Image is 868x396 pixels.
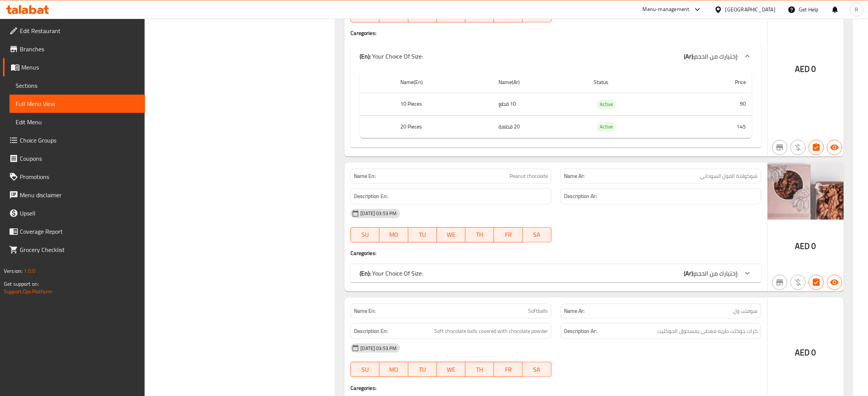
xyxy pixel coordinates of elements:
[437,362,465,377] button: WE
[350,249,761,257] h4: Caregories:
[700,172,758,180] span: شوكولاتة الفول السوداني
[354,229,376,240] span: SU
[564,172,585,180] strong: Name Ar:
[772,140,787,155] button: Not branch specific item
[3,40,145,58] a: Branches
[20,154,139,163] span: Coupons
[3,149,145,168] a: Coupons
[394,116,492,138] th: 20 Pieces
[20,209,139,218] span: Upsell
[379,362,408,377] button: MO
[354,364,376,375] span: SU
[20,190,139,200] span: Menu disclaimer
[812,62,816,76] span: 0
[354,10,376,21] span: SU
[522,227,551,242] button: SA
[20,227,139,236] span: Coverage Report
[564,326,597,336] strong: Description Ar:
[434,326,548,336] span: Soft chocolate balls covered with chocolate powder
[795,345,810,360] span: AED
[494,362,522,377] button: FR
[354,307,376,315] strong: Name En:
[686,116,752,138] td: 145
[3,186,145,204] a: Menu disclaimer
[684,268,694,279] b: (Ar):
[827,140,842,155] button: Available
[354,192,388,201] strong: Description En:
[497,364,519,375] span: FR
[468,10,491,21] span: TH
[20,136,139,145] span: Choice Groups
[526,10,548,21] span: SA
[497,229,519,240] span: FR
[379,227,408,242] button: MO
[790,140,806,155] button: Purchased item
[494,227,522,242] button: FR
[3,222,145,241] a: Coverage Report
[4,287,52,296] a: Support.OpsPlatform
[465,362,494,377] button: TH
[522,362,551,377] button: SA
[382,364,405,375] span: MO
[493,93,588,116] td: 10 قطع
[360,71,752,138] table: choices table
[468,364,491,375] span: TH
[772,275,787,290] button: Not branch specific item
[588,71,686,93] th: Status
[411,10,434,21] span: TU
[360,51,371,62] b: (En):
[3,241,145,259] a: Grocery Checklist
[437,227,465,242] button: WE
[10,113,145,131] a: Edit Menu
[408,227,437,242] button: TU
[10,76,145,95] a: Sections
[812,239,816,253] span: 0
[440,10,462,21] span: WE
[4,266,22,276] span: Version:
[350,384,761,392] h4: Caregories:
[21,63,139,72] span: Menus
[725,5,776,14] div: [GEOGRAPHIC_DATA]
[360,268,371,279] b: (En):
[350,264,761,282] div: (En): Your Choice Of Size:(Ar):إختيارك من الحجم:
[20,245,139,254] span: Grocery Checklist
[354,172,376,180] strong: Name En:
[855,5,858,14] span: R
[357,345,400,352] span: [DATE] 03:53 PM
[526,364,548,375] span: SA
[564,307,585,315] strong: Name Ar:
[350,44,761,68] div: (En): Your Choice Of Size:(Ar):إختيارك من الحجم:
[468,229,491,240] span: TH
[684,51,694,62] b: (Ar):
[20,26,139,35] span: Edit Restaurant
[440,364,462,375] span: WE
[3,168,145,186] a: Promotions
[394,93,492,116] th: 10 Pieces
[10,95,145,113] a: Full Menu View
[24,266,35,276] span: 1.0.0
[4,279,39,289] span: Get support on:
[528,307,548,315] span: Softballs
[795,239,810,253] span: AED
[686,71,752,93] th: Price
[16,99,139,108] span: Full Menu View
[497,10,519,21] span: FR
[597,122,616,131] span: Active
[440,229,462,240] span: WE
[657,326,758,336] span: كرات جوكلت طريه مغطى بمسحوق الجوكليت
[408,362,437,377] button: TU
[360,52,423,61] p: Your Choice Of Size:
[411,229,434,240] span: TU
[16,117,139,127] span: Edit Menu
[809,275,824,290] button: Has choices
[790,275,806,290] button: Purchased item
[597,100,616,109] span: Active
[3,131,145,149] a: Choice Groups
[20,172,139,181] span: Promotions
[510,172,548,180] span: Peanut chocolate
[694,268,738,279] span: إختيارك من الحجم:
[3,58,145,76] a: Menus
[493,71,588,93] th: Name(Ar)
[809,140,824,155] button: Has choices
